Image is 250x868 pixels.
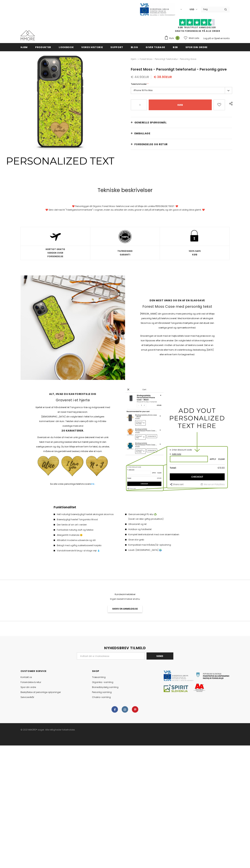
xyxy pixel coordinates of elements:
[131,43,138,51] a: Blog
[49,230,62,243] img: HURTIGT FORSENDELSE ikon
[35,43,51,51] a: Produkter
[92,685,118,690] a: Bionedbrydelig samling
[178,26,216,29] a: Køb TrustPilot Anmeldelser
[21,696,34,699] span: Servicevilkår
[125,532,193,537] li: Komplet telefonkabinet med over skærmlæben
[169,36,174,40] span: Kurv
[54,512,122,517] li: Helt naturligt bæredygtigt høstet økologisk skovmos
[21,681,41,684] span: Forsendelse & retur
[164,21,230,33] span: GRATIS FORSENDELSE PÅ ALLE ORDER
[35,482,110,486] p: Se alle vores personlige telefoncovers .
[125,522,193,527] li: Ultraslankt og let
[21,676,32,679] span: Kontakt os
[35,405,110,414] p: Hjertet er lavet af håndolieret let Tanganica-træ og indgraveret med en laser med høj præcision.
[46,248,65,251] strong: HURTIGT GRATIS
[47,251,63,254] strong: VERDEN OVER
[140,8,175,11] a: Javni Razpis
[92,675,106,680] a: Træsamling
[134,121,167,124] span: Generelle spørgsmål
[179,19,215,26] img: Stol på Pilot Stars
[54,528,122,532] li: Fantastisk naturlig duft og følelse
[81,46,103,49] span: Vores historie
[173,43,178,51] a: B2B
[125,543,193,547] li: Kompatibel med trådløs/Qi-opladning
[35,428,110,433] strong: 20 KARAKTERER.
[92,681,113,684] span: Organika -samling
[131,87,232,94] label: iPhone 16 Pro Max
[131,75,149,79] span: € 44.90EUR
[54,543,122,548] li: Belagt med ugiftig sukkerbaseret harpiks
[21,695,34,700] a: Servicevilkår
[131,128,232,139] a: EMBALLAGE
[21,204,230,212] div: ❤️ Personliggør dit Organic Forest Moss-telefoncover ved at tilføje din unikke PERSONLIGE TEKST. ...
[108,605,142,612] a: Skriv en anmeldelse
[92,680,113,685] a: Organika -samling
[211,37,214,40] span: or
[91,482,95,485] a: link.
[35,435,110,454] p: Overrask en du holder af med en unik gave dekoreret med en unik tekst med en personlig besked ell...
[173,46,178,49] span: B2B
[164,670,230,692] img: Javni Razpis
[54,548,122,553] li: Vandafvisende til brug i al slags vejr 💧
[190,8,194,11] span: USD
[92,690,112,695] a: Personlig samling
[35,46,51,49] span: Produkter
[175,36,180,40] span: 0
[110,597,140,600] span: Ingen bedømmelser endnu
[125,548,193,552] li: Lavet i [GEOGRAPHIC_DATA] 🌍
[92,691,112,694] span: Personlig samling
[134,143,168,146] span: Forsendelse og retur
[140,3,175,16] img: Javni Razpis
[21,675,32,680] a: Kontakt os
[21,43,28,51] a: Hjem
[125,537,193,542] li: Giver stor greb
[59,43,74,51] a: Lookbook
[125,512,193,521] li: Genanvendeligt PU etui ♻️ (lavet i en ikke-giftig produktion)
[54,517,122,522] li: Bæredygtigt høstet Tanganika Wood
[214,37,230,40] a: Opret en konto
[134,132,150,135] span: EMBALLAGE
[140,299,215,302] strong: DEN MEST UNIKE OG EN AF EN SLAGGAVE
[21,275,125,380] img: Personlig Forest Moss Custom Text Phone Case
[185,43,207,51] a: Spor din ordre
[140,311,215,330] p: [PERSON_NAME] din gave endnu mere personlig og unik ved at tilføje personlig tekst på telefoncove...
[149,99,212,110] input: KØB
[140,334,215,357] p: Graveringen er lavet med en højkvalitets laser med høj præcision og kan tilpasses efter dine ønsk...
[146,43,165,51] a: Giver tilbage
[47,255,63,258] strong: FORSENDELSE
[185,46,207,49] span: Spor din ordre
[201,7,222,12] input: Search Site
[21,680,41,685] a: Forsendelse & retur
[104,645,146,650] span: NYHEDSBREV TILMELD
[131,57,136,61] a: Hjem
[146,46,165,49] span: Giver tilbage
[35,392,110,396] strong: Alt, hvad du kan forestille dig
[110,43,123,51] a: support
[54,505,122,510] h4: Funktionalitet
[164,680,230,683] a: Javni razpis
[125,527,193,532] li: Holdbar og faldtestet
[189,36,199,40] span: Wish Lists
[164,36,181,41] a: Kurv 0
[120,253,130,256] strong: GARANTI
[117,250,133,253] strong: TILFREDSHED
[192,253,197,256] strong: KØB
[59,46,74,49] span: Lookbook
[140,57,196,61] span: Forest Moss - Personligt telefonetui - Personlig gave
[81,43,103,51] a: Vores historie
[92,676,106,679] span: Træsamling
[92,669,100,673] span: SHOP
[203,37,211,40] a: Log på
[184,35,199,41] a: Wish Lists
[21,727,122,732] div: © 2021 MMORE® sager. Alle rettigheder forbeholdes.
[35,454,110,478] img: Personalized_Hearts_Options.jpg
[131,83,147,86] span: Telefonmodel
[92,686,118,689] span: Bionedbrydelig samling
[92,695,111,700] a: Chakra-samling
[115,593,135,596] span: Kundeanmeldelser
[54,538,122,543] li: Attraktivt moderne udseende og stil
[154,75,172,79] span: € 38.90EUR
[21,669,46,673] span: Customer Service
[35,414,110,433] p: [DEMOGRAPHIC_DATA] din valgte tekst i feltet for yderligere kommentarer i din kurv. Teksten skal ...
[21,686,36,689] span: Spor din ordre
